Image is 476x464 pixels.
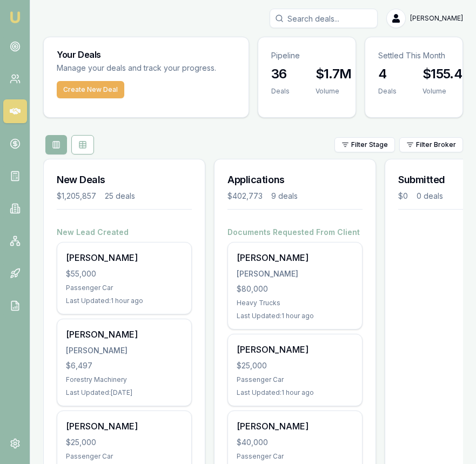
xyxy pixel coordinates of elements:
h3: $1.7M [316,65,352,83]
div: Last Updated: 1 hour ago [66,297,183,305]
h3: New Deals [57,172,192,187]
img: emu-icon-u.png [9,11,22,24]
span: Filter Broker [416,140,456,149]
span: Filter Stage [351,140,388,149]
div: Deals [378,87,397,96]
div: $25,000 [237,360,353,371]
button: Create New Deal [57,81,124,98]
div: Last Updated: [DATE] [66,388,183,397]
div: $1,205,857 [57,191,96,201]
h3: Your Deals [57,50,236,59]
span: [PERSON_NAME] [410,14,463,23]
div: Last Updated: 1 hour ago [237,312,353,320]
div: [PERSON_NAME] [66,328,183,341]
h3: 36 [271,65,290,83]
h4: New Lead Created [57,227,192,238]
p: Pipeline [271,50,343,61]
div: Volume [423,87,471,96]
div: [PERSON_NAME] [66,420,183,433]
div: 25 deals [105,191,135,201]
div: Passenger Car [237,452,353,461]
input: Search deals [270,9,378,28]
div: $0 [398,191,408,201]
h3: $155.4K [423,65,471,83]
div: $6,497 [66,360,183,371]
div: 0 deals [417,191,443,201]
div: [PERSON_NAME] [237,251,353,264]
div: Heavy Trucks [237,299,353,307]
div: Passenger Car [66,284,183,292]
h3: 4 [378,65,397,83]
div: [PERSON_NAME] [237,343,353,356]
div: Deals [271,87,290,96]
div: $80,000 [237,284,353,294]
div: [PERSON_NAME] [237,420,353,433]
div: [PERSON_NAME] [66,345,183,356]
div: [PERSON_NAME] [237,268,353,279]
div: $402,773 [227,191,263,201]
div: Passenger Car [66,452,183,461]
p: Manage your deals and track your progress. [57,62,236,75]
div: $25,000 [66,437,183,448]
div: Volume [316,87,352,96]
div: $55,000 [66,268,183,279]
div: Forestry Machinery [66,375,183,384]
div: Last Updated: 1 hour ago [237,388,353,397]
button: Filter Stage [334,137,395,152]
div: 9 deals [271,191,298,201]
div: Passenger Car [237,375,353,384]
p: Settled This Month [378,50,450,61]
div: $40,000 [237,437,353,448]
div: [PERSON_NAME] [66,251,183,264]
button: Filter Broker [399,137,463,152]
h4: Documents Requested From Client [227,227,363,238]
h3: Applications [227,172,363,187]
